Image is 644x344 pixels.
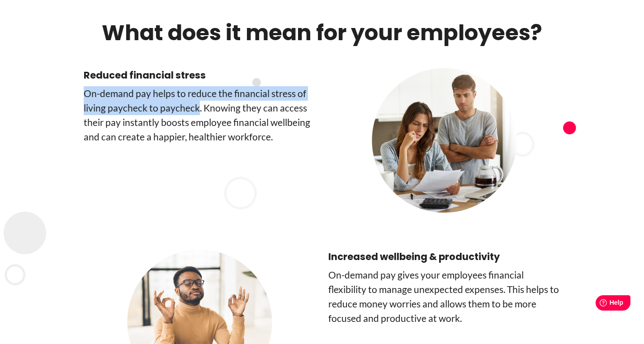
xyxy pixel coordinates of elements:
p: On-demand pay gives your employees financial flexibility to manage unexpected expenses. This help... [328,268,560,325]
h4: Increased wellbeing & productivity [328,250,560,264]
p: On-­demand pay helps to reduce the financial stress of living paycheck to paycheck. Knowing they ... [84,86,316,144]
h2: What does it mean for your employees? [84,19,560,46]
iframe: Help widget launcher [563,292,634,317]
h4: Reduced financial stress [84,68,316,83]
